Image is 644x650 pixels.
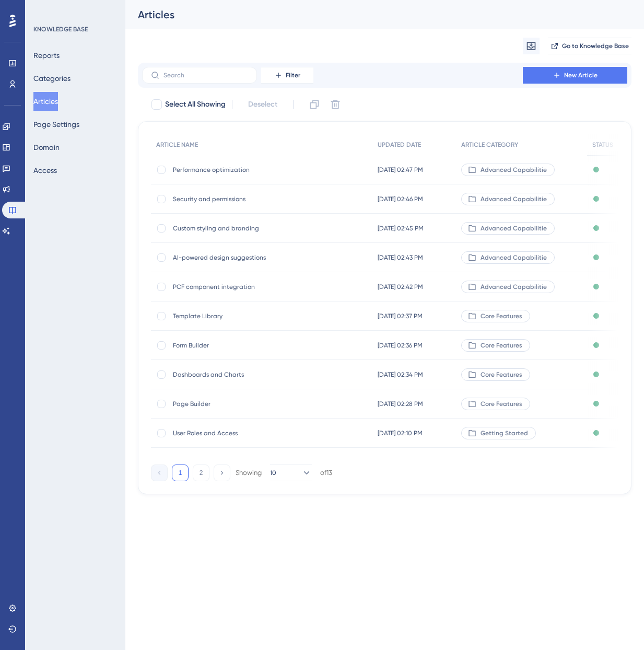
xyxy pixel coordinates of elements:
[33,92,58,111] button: Articles
[481,400,522,408] span: Core Features
[481,253,547,262] span: Advanced Capabilitie
[481,341,522,350] span: Core Features
[173,166,340,174] span: Performance optimization
[270,469,276,477] span: 10
[33,69,71,88] button: Categories
[378,224,424,233] span: [DATE] 02:45 PM
[481,429,528,437] span: Getting Started
[378,429,423,437] span: [DATE] 02:10 PM
[239,95,287,114] button: Deselect
[523,67,627,84] button: New Article
[173,224,340,233] span: Custom styling and branding
[33,46,60,65] button: Reports
[461,141,518,149] span: ARTICLE CATEGORY
[173,400,340,408] span: Page Builder
[173,195,340,203] span: Security and permissions
[270,465,312,481] button: 10
[33,115,79,134] button: Page Settings
[378,370,423,379] span: [DATE] 02:34 PM
[378,312,423,320] span: [DATE] 02:37 PM
[592,141,613,149] span: STATUS
[163,72,248,79] input: Search
[320,468,332,478] div: of 13
[248,98,277,111] span: Deselect
[173,370,340,379] span: Dashboards and Charts
[156,141,198,149] span: ARTICLE NAME
[548,38,631,54] button: Go to Knowledge Base
[173,429,340,437] span: User Roles and Access
[481,283,547,291] span: Advanced Capabilitie
[378,400,423,408] span: [DATE] 02:28 PM
[261,67,313,84] button: Filter
[165,98,226,111] span: Select All Showing
[193,465,209,481] button: 2
[236,468,262,478] div: Showing
[562,42,629,50] span: Go to Knowledge Base
[173,312,340,320] span: Template Library
[138,7,605,22] div: Articles
[378,195,423,203] span: [DATE] 02:46 PM
[173,341,340,350] span: Form Builder
[33,25,88,33] div: KNOWLEDGE BASE
[378,341,423,350] span: [DATE] 02:36 PM
[173,283,340,291] span: PCF component integration
[172,465,189,481] button: 1
[33,161,57,180] button: Access
[378,166,423,174] span: [DATE] 02:47 PM
[564,71,598,79] span: New Article
[378,141,421,149] span: UPDATED DATE
[481,195,547,203] span: Advanced Capabilitie
[378,283,423,291] span: [DATE] 02:42 PM
[481,166,547,174] span: Advanced Capabilitie
[173,253,340,262] span: AI-powered design suggestions
[378,253,423,262] span: [DATE] 02:43 PM
[481,312,522,320] span: Core Features
[481,224,547,233] span: Advanced Capabilitie
[286,71,300,79] span: Filter
[33,138,60,157] button: Domain
[481,370,522,379] span: Core Features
